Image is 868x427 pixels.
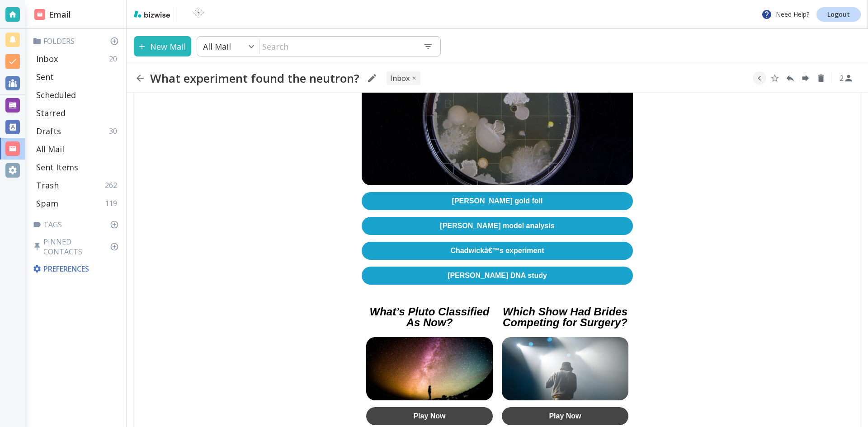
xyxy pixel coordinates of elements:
[105,180,121,190] p: 262
[109,54,121,64] p: 20
[36,71,54,82] p: Sent
[816,7,861,22] a: Logout
[36,144,64,155] p: All Mail
[36,53,58,64] p: Inbox
[34,9,45,20] img: DashboardSidebarEmail.svg
[827,11,850,18] p: Logout
[783,71,797,85] button: Reply
[36,126,61,136] p: Drafts
[390,73,410,83] p: INBOX
[33,140,123,158] div: All Mail
[109,126,121,136] p: 30
[36,198,58,209] p: Spam
[260,37,416,56] input: Search
[33,176,123,194] div: Trash262
[203,41,231,52] p: All Mail
[33,237,123,257] p: Pinned Contacts
[105,198,121,208] p: 119
[33,158,123,176] div: Sent Items
[33,68,123,86] div: Sent
[36,180,59,191] p: Trash
[33,36,123,46] p: Folders
[33,104,123,122] div: Starred
[33,194,123,212] div: Spam119
[33,122,123,140] div: Drafts30
[840,73,844,83] p: 2
[150,71,359,85] h2: What experiment found the neutron?
[761,9,809,20] p: Need Help?
[33,264,121,274] p: Preferences
[36,162,78,173] p: Sent Items
[134,10,170,18] img: bizwise
[36,89,76,100] p: Scheduled
[36,108,66,118] p: Starred
[33,86,123,104] div: Scheduled
[835,67,857,89] button: See Participants
[31,260,123,277] div: Preferences
[33,220,123,230] p: Tags
[178,7,219,22] img: BioTech International
[814,71,828,85] button: Delete
[799,71,812,85] button: Forward
[134,36,191,56] button: New Mail
[33,50,123,68] div: Inbox20
[34,9,71,21] h2: Email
